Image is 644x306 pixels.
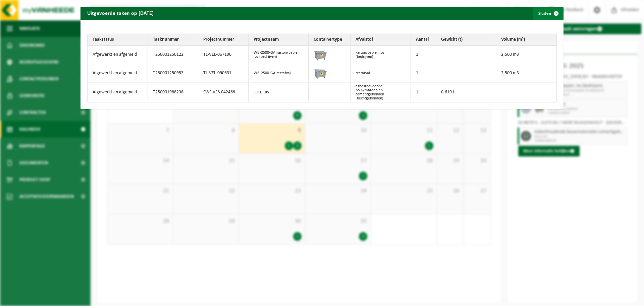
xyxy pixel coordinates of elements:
td: Afgewerkt en afgemeld [88,83,148,102]
button: Sluiten [533,7,563,20]
img: WB-2500-GAL-GY-01 [314,47,327,61]
th: Gewicht (t) [436,34,496,46]
th: Taaknummer [148,34,198,46]
td: SWS-VES-042468 [198,83,249,102]
td: 2,500 m3 [496,64,556,83]
th: Containertype [309,34,351,46]
td: 1 [411,46,436,64]
th: Taakstatus [88,34,148,46]
th: Projectnummer [198,34,249,46]
td: 2,500 m3 [496,46,556,64]
td: WB-2500-GA restafval [249,64,309,83]
td: restafval [351,64,411,83]
td: WB-2500-GA karton/papier, los (bedrijven) [249,46,309,64]
td: COLLI DIS [249,83,309,102]
th: Aantal [411,34,436,46]
th: Volume (m³) [496,34,556,46]
td: T250001250953 [148,64,198,83]
td: 1 [411,83,436,102]
td: T250001250122 [148,46,198,64]
td: asbesthoudende bouwmaterialen cementgebonden (hechtgebonden) [351,83,411,102]
td: TL-VEL-067196 [198,46,249,64]
th: Afvalstof [351,34,411,46]
td: 1 [411,64,436,83]
td: Afgewerkt en afgemeld [88,46,148,64]
td: TL-VEL-090631 [198,64,249,83]
h2: Uitgevoerde taken op [DATE] [80,7,160,19]
td: 0,619 t [436,83,496,102]
td: T250001988238 [148,83,198,102]
img: WB-2500-GAL-GY-01 [314,66,327,79]
td: karton/papier, los (bedrijven) [351,46,411,64]
th: Projectnaam [249,34,309,46]
td: Afgewerkt en afgemeld [88,64,148,83]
